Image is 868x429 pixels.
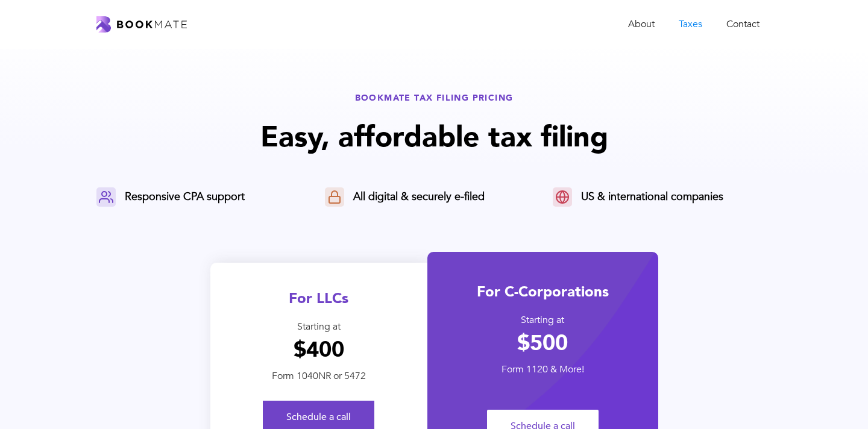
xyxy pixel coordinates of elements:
[125,190,245,204] div: Responsive CPA support
[210,289,427,308] div: For LLCs
[427,282,658,302] div: For C-Corporations
[210,337,427,363] h1: $400
[96,118,772,157] h1: Easy, affordable tax filing
[210,370,427,383] div: Form 1040NR or 5472
[353,190,485,204] div: All digital & securely e-filed
[96,92,772,104] div: BOOKMATE TAX FILING PRICING
[427,314,658,327] div: Starting at
[667,12,714,37] a: Taxes
[427,363,658,376] div: Form 1120 & More!
[581,190,723,204] div: US & international companies
[210,321,427,333] div: Starting at
[616,12,667,37] a: About
[714,12,772,37] a: Contact
[427,330,658,357] h1: $500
